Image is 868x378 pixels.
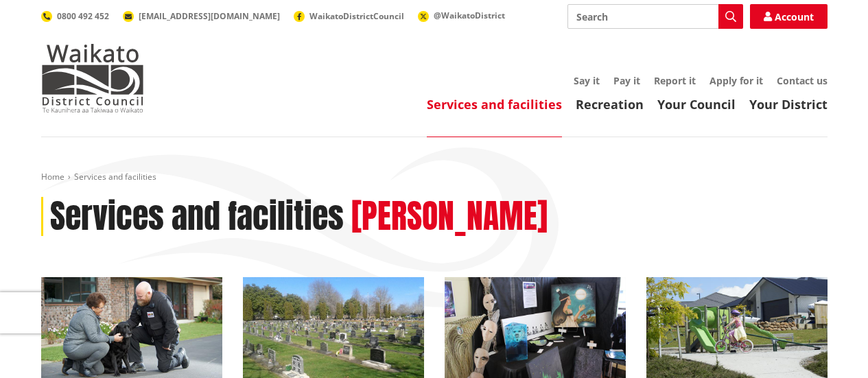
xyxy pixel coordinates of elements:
a: Pay it [613,74,640,87]
span: 0800 492 452 [57,10,109,22]
a: Your District [749,96,828,113]
a: Contact us [777,74,828,87]
a: Say it [574,74,600,87]
a: 0800 492 452 [41,10,109,22]
a: @WaikatoDistrict [418,10,505,21]
a: [EMAIL_ADDRESS][DOMAIN_NAME] [123,10,280,22]
a: Home [41,171,64,182]
span: WaikatoDistrictCouncil [309,10,404,22]
nav: breadcrumb [41,172,828,183]
h1: Services and facilities [50,197,344,237]
span: @WaikatoDistrict [434,10,505,21]
img: Waikato District Council - Te Kaunihera aa Takiwaa o Waikato [41,44,144,113]
a: Services and facilities [427,96,562,113]
span: Services and facilities [74,171,156,182]
a: Your Council [657,96,736,113]
a: WaikatoDistrictCouncil [294,10,404,22]
span: [EMAIL_ADDRESS][DOMAIN_NAME] [139,10,280,22]
h2: [PERSON_NAME] [351,197,548,237]
a: Apply for it [709,74,763,87]
input: Search input [567,4,743,29]
a: Account [750,4,828,29]
a: Report it [654,74,696,87]
a: Recreation [576,96,644,113]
